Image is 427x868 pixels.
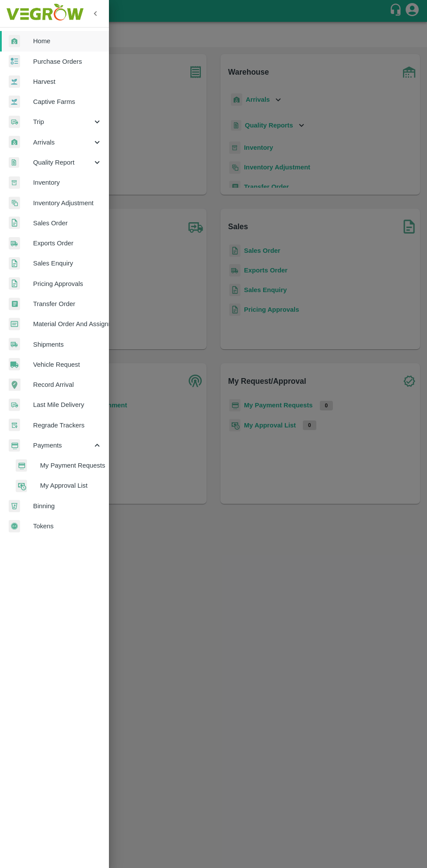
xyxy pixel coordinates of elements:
[33,360,102,369] span: Vehicle Request
[33,420,102,430] span: Regrade Trackers
[33,158,92,167] span: Quality Report
[33,400,102,410] span: Last Mile Delivery
[33,258,102,268] span: Sales Enquiry
[16,479,27,493] img: approval
[33,198,102,208] span: Inventory Adjustment
[33,380,102,389] span: Record Arrival
[9,75,20,88] img: harvest
[16,459,27,472] img: payment
[33,441,92,450] span: Payments
[33,178,102,187] span: Inventory
[9,277,20,290] img: sales
[9,116,20,128] img: delivery
[33,501,102,511] span: Binning
[33,299,102,309] span: Transfer Order
[9,196,20,209] img: inventory
[33,218,102,228] span: Sales Order
[9,157,19,168] img: qualityReport
[9,35,20,48] img: whArrival
[9,439,20,452] img: payment
[33,36,102,46] span: Home
[7,455,109,475] a: paymentMy Payment Requests
[9,217,20,229] img: sales
[33,138,92,147] span: Arrivals
[33,57,102,66] span: Purchase Orders
[33,319,102,329] span: Material Order And Assignment
[9,136,20,148] img: whArrival
[9,379,20,391] img: recordArrival
[9,257,20,270] img: sales
[33,521,102,531] span: Tokens
[9,500,20,512] img: bin
[33,238,102,248] span: Exports Order
[7,475,109,496] a: approvalMy Approval List
[9,338,20,351] img: shipments
[40,461,102,470] span: My Payment Requests
[9,399,20,411] img: delivery
[9,318,20,331] img: centralMaterial
[9,520,20,533] img: tokens
[9,298,20,310] img: whTransfer
[33,77,102,86] span: Harvest
[9,419,20,431] img: whTracker
[33,279,102,289] span: Pricing Approvals
[33,117,92,127] span: Trip
[9,358,20,371] img: vehicle
[40,481,102,490] span: My Approval List
[9,95,20,108] img: harvest
[9,55,20,68] img: reciept
[9,176,20,189] img: whInventory
[33,340,102,349] span: Shipments
[33,97,102,107] span: Captive Farms
[9,237,20,250] img: shipments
